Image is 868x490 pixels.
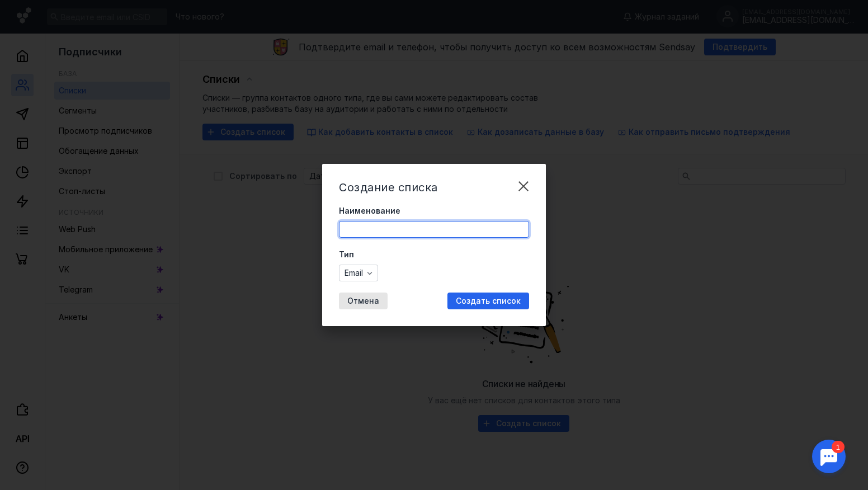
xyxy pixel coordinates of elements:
[339,293,388,309] button: Отмена
[456,296,521,306] span: Создать список
[347,296,379,306] span: Отмена
[25,7,38,19] div: 1
[345,268,363,278] span: Email
[339,205,400,216] span: Наименование
[339,249,354,260] span: Тип
[339,181,438,194] span: Создание списка
[447,293,529,309] button: Создать список
[339,265,378,281] button: Email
